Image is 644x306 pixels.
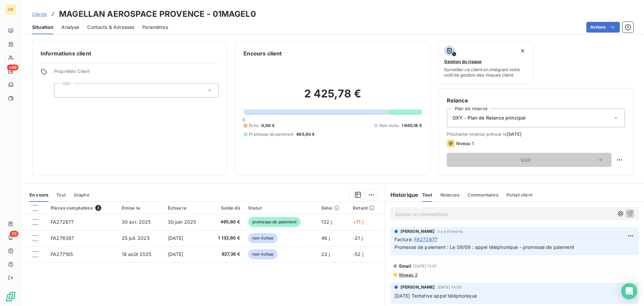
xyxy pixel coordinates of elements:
[586,22,620,33] button: Actions
[30,192,48,198] span: En cours
[422,192,432,198] span: Tout
[321,219,332,225] span: 132 j
[122,205,160,211] div: Émise le
[438,285,462,289] span: [DATE] 14:59
[243,117,245,123] span: 0
[248,217,301,227] span: promesse de paiement
[212,219,240,225] span: 465,60 €
[621,283,637,299] div: Open Intercom Messenger
[56,192,66,198] span: Tout
[413,264,437,268] span: [DATE] 15:07
[32,24,53,31] span: Situation
[244,49,282,57] h6: Encours client
[168,205,204,211] div: Échue le
[353,205,381,211] div: Retard
[353,251,363,257] span: -52 j
[168,235,183,241] span: [DATE]
[168,251,183,257] span: [DATE]
[379,123,399,129] span: Non-échu
[87,24,134,31] span: Contacts & Adresses
[400,284,435,290] span: [PERSON_NAME]
[51,251,73,257] span: FA277165
[321,251,330,257] span: 22 j
[248,233,277,243] span: non-échue
[438,41,534,84] button: Gestion du risqueSurveiller ce client en intégrant votre outil de gestion des risques client.
[456,141,474,146] span: Niveau 1
[10,231,18,237] span: 39
[41,49,219,57] h6: Informations client
[353,219,363,225] span: +71 j
[385,191,419,199] h6: Historique
[51,219,74,225] span: FA272677
[398,272,418,277] span: Niveau 2
[61,24,79,31] span: Analyse
[399,263,412,269] span: Email
[74,192,90,198] span: Graphe
[122,219,151,225] span: 30 avr. 2025
[95,205,101,211] span: 3
[394,244,574,250] span: Promesse de paiement : Le 09/09 : appel téléphonique - promesse de paiement
[248,205,313,211] div: Statut
[51,205,114,211] div: Pièces comptables
[261,123,275,129] span: 0,00 €
[321,235,330,241] span: 46 j
[212,251,240,258] span: 827,38 €
[506,192,532,198] span: Portail client
[212,205,240,211] div: Solde dû
[400,228,435,234] span: [PERSON_NAME]
[248,249,277,259] span: non-échue
[7,64,18,71] span: +99
[447,131,625,137] span: Prochaine relance prévue le
[60,87,65,93] input: Ajouter une valeur
[212,235,240,242] span: 1 132,80 €
[122,235,150,241] span: 25 juil. 2025
[394,293,477,299] span: [DATE] Tentative appel téléphonique
[296,131,315,137] span: 465,60 €
[168,219,196,225] span: 30 juin 2025
[440,192,460,198] span: Relances
[507,131,522,137] span: [DATE]
[244,87,422,107] h2: 2 425,78 €
[394,236,413,243] span: Facture :
[32,11,47,17] a: Clients
[455,157,597,163] span: Voir
[447,153,611,167] button: Voir
[353,235,363,241] span: -21 j
[414,236,437,243] span: FA272677
[5,4,16,15] div: OX
[122,251,152,257] span: 18 août 2025
[468,192,498,198] span: Commentaires
[447,96,625,104] h6: Relance
[5,291,16,302] img: Logo LeanPay
[438,229,463,233] span: il y a 6 heures
[51,235,74,241] span: FA276387
[54,69,219,78] span: Propriétés Client
[142,24,168,31] span: Paramètres
[32,11,47,17] span: Clients
[452,115,526,121] span: OXY - Plan de Relance principal
[444,59,482,64] span: Gestion du risque
[59,8,256,20] h3: MAGELLAN AEROSPACE PROVENCE - 01MAGEL0
[321,205,345,211] div: Délai
[249,131,293,137] span: Promesse de paiement
[249,123,259,129] span: Échu
[444,67,528,78] span: Surveiller ce client en intégrant votre outil de gestion des risques client.
[401,123,422,129] span: 1 960,18 €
